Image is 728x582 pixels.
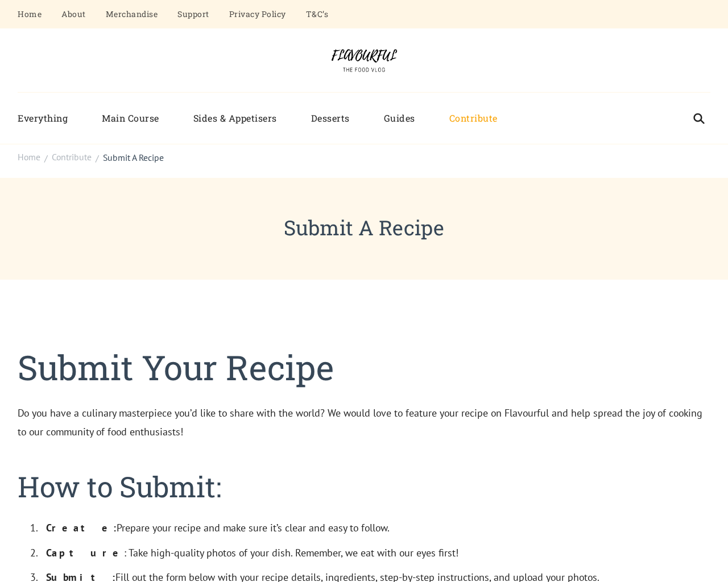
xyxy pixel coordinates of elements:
span: Contribute [52,151,92,163]
a: Main Course [85,104,176,133]
a: Sides & Appetisers [176,104,294,133]
a: Contribute [52,151,92,164]
li: : Take high-quality photos of your dish. Remember, we eat with our eyes first! [40,543,710,562]
strong: Capture [46,546,124,559]
h2: How to Submit: [18,469,710,504]
h1: Submit Your Recipe [18,348,710,386]
a: Home [18,151,40,164]
img: Flavourful [321,45,407,75]
h1: Submit A Recipe [18,212,710,243]
a: Guides [367,104,432,133]
a: Desserts [294,104,367,133]
strong: Create: [46,521,117,534]
li: Prepare your recipe and make sure it’s clear and easy to follow. [40,518,710,537]
a: Everything [18,104,85,133]
span: / [96,152,99,165]
a: Contribute [432,104,515,133]
span: Home [18,151,40,163]
span: / [44,152,48,165]
p: Do you have a culinary masterpiece you’d like to share with the world? We would love to feature y... [18,404,710,442]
